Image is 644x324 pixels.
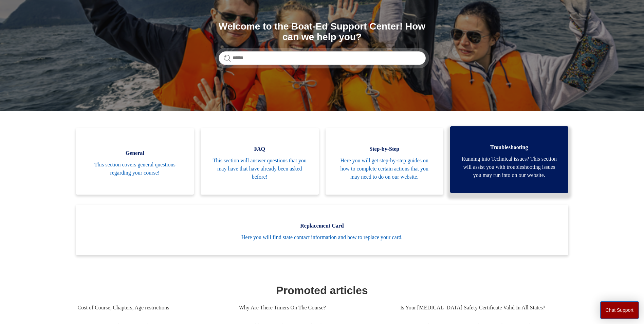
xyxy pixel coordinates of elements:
[600,301,639,319] button: Chat Support
[76,128,194,195] a: General This section covers general questions regarding your course!
[460,143,558,151] span: Troubleshooting
[211,145,309,153] span: FAQ
[86,161,184,177] span: This section covers general questions regarding your course!
[460,155,558,179] span: Running into Technical issues? This section will assist you with troubleshooting issues you may r...
[336,145,434,153] span: Step-by-Step
[326,128,444,195] a: Step-by-Step Here you will get step-by-step guides on how to complete certain actions that you ma...
[219,21,426,42] h1: Welcome to the Boat-Ed Support Center! How can we help you?
[336,157,434,181] span: Here you will get step-by-step guides on how to complete certain actions that you may need to do ...
[86,222,558,230] span: Replacement Card
[86,233,558,241] span: Here you will find state contact information and how to replace your card.
[211,157,309,181] span: This section will answer questions that you may have that have already been asked before!
[86,149,184,157] span: General
[219,51,426,65] input: Search
[400,299,562,317] a: Is Your [MEDICAL_DATA] Safety Certificate Valid In All States?
[76,205,568,255] a: Replacement Card Here you will find state contact information and how to replace your card.
[450,126,568,193] a: Troubleshooting Running into Technical issues? This section will assist you with troubleshooting ...
[78,282,567,299] h1: Promoted articles
[201,128,319,195] a: FAQ This section will answer questions that you may have that have already been asked before!
[239,299,390,317] a: Why Are There Timers On The Course?
[78,299,229,317] a: Cost of Course, Chapters, Age restrictions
